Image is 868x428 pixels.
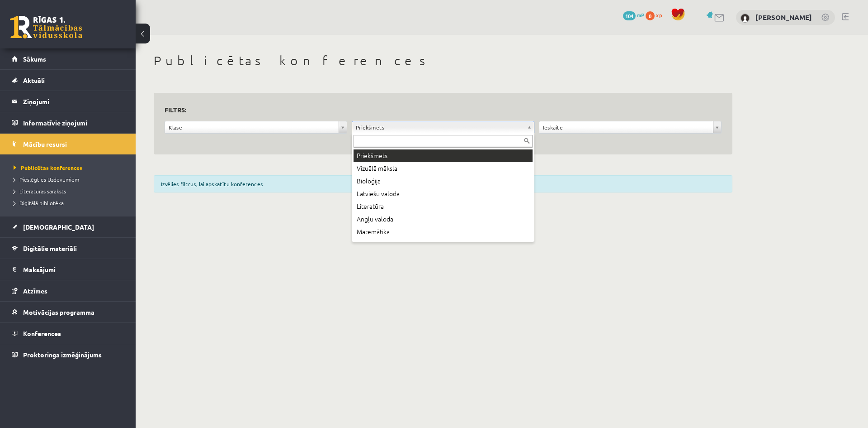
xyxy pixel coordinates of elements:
[354,162,533,175] div: Vizuālā māksla
[354,238,533,251] div: Latvijas un pasaules vēsture
[354,175,533,188] div: Bioloģija
[354,226,533,238] div: Matemātika
[354,188,533,200] div: Latviešu valoda
[354,200,533,213] div: Literatūra
[354,149,533,162] div: Priekšmets
[354,213,533,226] div: Angļu valoda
